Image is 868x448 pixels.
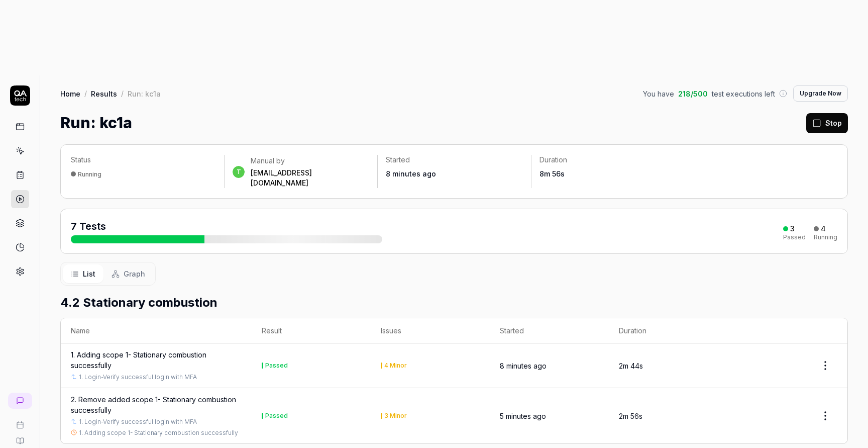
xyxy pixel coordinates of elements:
[619,362,643,370] time: 2m 44s
[619,412,642,420] time: 2m 56s
[71,155,216,165] p: Status
[4,429,36,445] a: Documentation
[121,88,124,99] div: /
[71,220,106,232] span: 7 Tests
[371,318,490,343] th: Issues
[128,88,161,99] div: Run: kc1a
[71,394,242,415] a: 2. Remove added scope 1- Stationary combustion successfully
[490,318,609,343] th: Started
[609,318,728,343] th: Duration
[500,412,546,420] time: 5 minutes ago
[4,413,36,429] a: Book a call with us
[712,88,775,99] span: test executions left
[386,155,522,165] p: Started
[78,170,101,178] div: Running
[386,169,436,178] time: 8 minutes ago
[814,234,837,240] div: Running
[265,363,288,369] div: Passed
[60,88,80,99] a: Home
[539,169,565,178] time: 8m 56s
[643,88,674,99] span: You have
[251,168,369,188] div: [EMAIL_ADDRESS][DOMAIN_NAME]
[251,156,369,166] div: Manual by
[783,234,806,240] div: Passed
[124,268,145,279] span: Graph
[233,166,245,178] span: t
[806,113,848,133] button: Stop
[384,413,407,419] div: 3 Minor
[252,318,371,343] th: Result
[103,264,153,283] button: Graph
[790,224,795,233] div: 3
[60,294,848,312] h2: 4.2 Stationary combustion
[83,268,95,279] span: List
[793,85,848,102] button: Upgrade Now
[63,264,103,283] button: List
[60,112,132,134] h1: Run: kc1a
[500,362,547,370] time: 8 minutes ago
[821,224,826,233] div: 4
[265,413,288,419] div: Passed
[384,363,407,369] div: 4 Minor
[79,417,197,426] a: 1. Login-Verify successful login with MFA
[84,88,87,99] div: /
[539,155,676,165] p: Duration
[8,393,32,409] a: New conversation
[79,373,197,382] a: 1. Login-Verify successful login with MFA
[79,428,238,437] a: 1. Adding scope 1- Stationary combustion successfully
[91,88,117,99] a: Results
[678,88,708,99] span: 218 / 500
[71,349,242,371] a: 1. Adding scope 1- Stationary combustion successfully
[61,318,252,343] th: Name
